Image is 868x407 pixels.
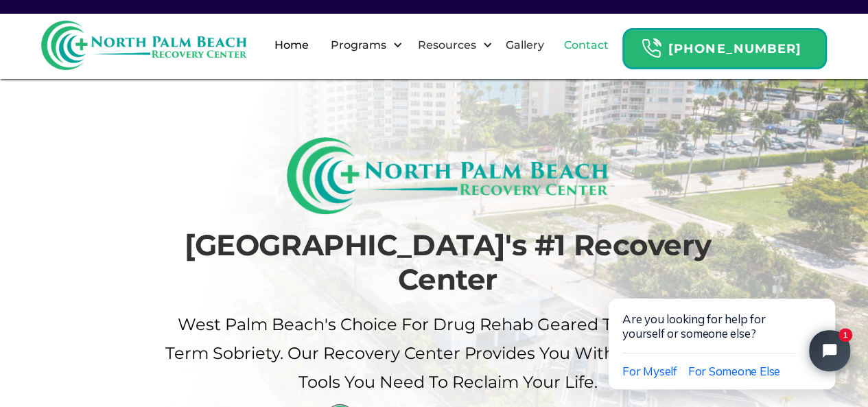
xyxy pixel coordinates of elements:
a: Gallery [497,23,552,67]
div: Resources [406,23,495,67]
a: Home [266,23,317,67]
div: Programs [318,23,406,67]
iframe: Tidio Chat [580,255,868,407]
div: Resources [414,37,479,54]
h1: [GEOGRAPHIC_DATA]'s #1 Recovery Center [163,228,733,297]
a: Contact [556,23,617,67]
p: West palm beach's Choice For drug Rehab Geared Towards Long term sobriety. Our Recovery Center pr... [163,310,733,397]
strong: [PHONE_NUMBER] [668,41,801,56]
div: Programs [327,37,389,54]
img: Header Calendar Icons [641,38,661,59]
a: Header Calendar Icons[PHONE_NUMBER] [622,21,827,69]
img: North Palm Beach Recovery Logo (Rectangle) [287,137,609,214]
